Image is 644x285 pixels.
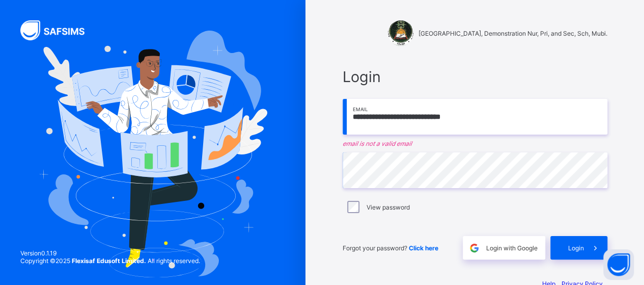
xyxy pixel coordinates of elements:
span: [GEOGRAPHIC_DATA], Demonstration Nur, Pri, and Sec, Sch, Mubi. [418,30,607,37]
strong: Flexisaf Edusoft Limited. [72,257,146,265]
span: Login with Google [486,244,538,252]
span: Version 0.1.19 [20,249,200,257]
img: SAFSIMS Logo [20,20,97,40]
span: Login [343,68,607,86]
span: Forgot your password? [343,244,438,252]
span: Login [568,244,584,252]
img: Hero Image [38,31,267,277]
img: google.396cfc9801f0270233282035f929180a.svg [468,242,480,254]
button: Open asap [603,249,634,280]
em: email is not a valid email [343,140,607,147]
span: Copyright © 2025 All rights reserved. [20,257,200,265]
label: View password [367,203,410,211]
a: Click here [409,244,438,252]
